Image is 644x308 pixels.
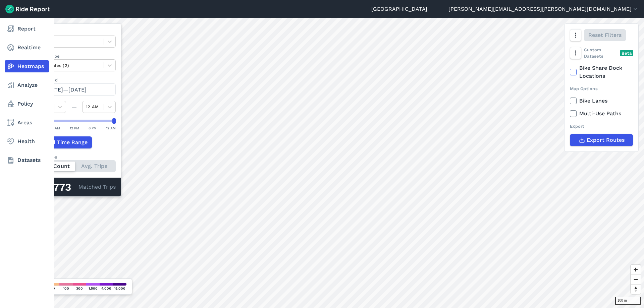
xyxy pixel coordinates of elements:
[448,5,639,13] button: [PERSON_NAME][EMAIL_ADDRESS][PERSON_NAME][DOMAIN_NAME]
[371,5,427,13] a: [GEOGRAPHIC_DATA]
[106,125,116,131] div: 12 AM
[70,125,79,131] div: 12 PM
[615,297,641,305] div: 100 m
[45,86,87,93] span: [DATE]—[DATE]
[588,31,622,39] span: Reset Filters
[570,123,633,129] div: Export
[5,98,49,110] a: Policy
[33,183,78,192] div: 836,773
[33,136,92,148] button: Add Time Range
[570,64,633,80] label: Bike Share Dock Locations
[66,103,82,111] div: —
[631,265,641,274] button: Zoom in
[570,85,633,92] div: Map Options
[5,135,49,147] a: Health
[21,18,644,308] canvas: Map
[631,274,641,284] button: Zoom out
[570,134,633,146] button: Export Routes
[631,284,641,294] button: Reset bearing to north
[5,60,49,72] a: Heatmaps
[584,29,626,41] button: Reset Filters
[570,110,633,118] label: Multi-Use Paths
[5,42,49,54] a: Realtime
[587,136,625,144] span: Export Routes
[5,154,49,166] a: Datasets
[52,125,60,131] div: 6 AM
[5,117,49,129] a: Areas
[5,23,49,35] a: Report
[45,138,88,146] span: Add Time Range
[620,50,633,56] div: Beta
[33,77,116,83] label: Data Period
[89,125,97,131] div: 6 PM
[570,97,633,105] label: Bike Lanes
[33,29,116,36] label: Data Type
[33,53,116,59] label: Vehicle Type
[27,178,121,196] div: Matched Trips
[5,5,50,13] img: Ride Report
[570,47,633,59] div: Custom Datasets
[33,83,116,96] button: [DATE]—[DATE]
[5,79,49,91] a: Analyze
[33,154,116,160] div: Count Type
